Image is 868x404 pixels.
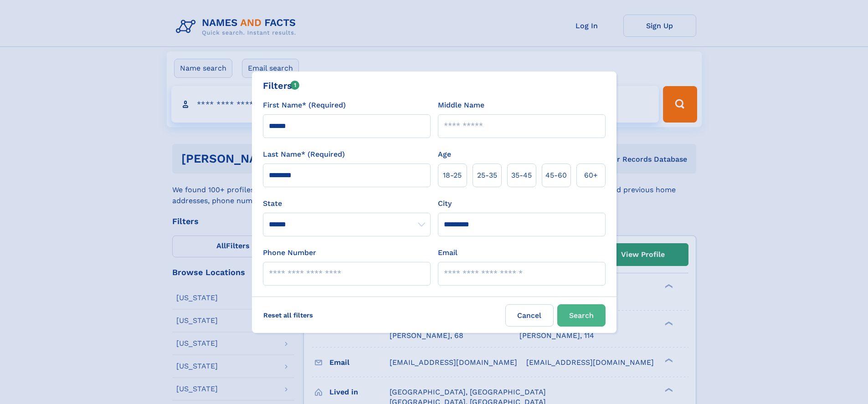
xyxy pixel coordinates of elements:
[505,304,554,327] label: Cancel
[438,100,484,111] label: Middle Name
[438,198,452,209] label: City
[511,170,532,181] span: 35‑45
[263,79,300,92] div: Filters
[257,304,319,326] label: Reset all filters
[557,304,606,327] button: Search
[263,247,316,258] label: Phone Number
[477,170,497,181] span: 25‑35
[443,170,462,181] span: 18‑25
[438,247,457,258] label: Email
[438,149,451,160] label: Age
[263,100,346,111] label: First Name* (Required)
[263,149,345,160] label: Last Name* (Required)
[584,170,598,181] span: 60+
[263,198,431,209] label: State
[545,170,567,181] span: 45‑60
